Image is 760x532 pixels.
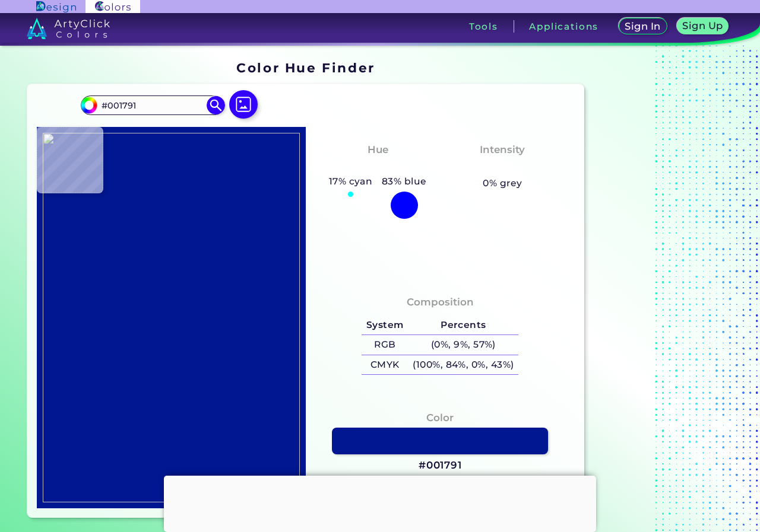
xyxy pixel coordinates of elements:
input: type color.. [97,97,208,113]
h5: Percents [408,316,519,335]
h5: 0% grey [483,176,522,191]
img: icon picture [229,90,258,119]
a: Sign Up [676,18,730,35]
img: ArtyClick Design logo [36,1,76,12]
a: Sign In [617,18,668,35]
img: icon search [207,96,224,114]
h5: (100%, 84%, 0%, 43%) [408,355,519,375]
h5: CMYK [362,355,408,375]
iframe: Advertisement [164,476,596,529]
h4: Composition [407,294,474,311]
h5: 83% blue [377,174,431,189]
h5: Sign In [624,21,661,31]
h3: Applications [529,22,598,31]
h5: (0%, 9%, 57%) [408,335,519,355]
img: 91308458-8d10-464d-9c08-a387da029ef9 [43,133,300,503]
h4: Color [426,409,454,426]
h1: Color Hue Finder [236,59,375,77]
h5: System [362,316,408,335]
h4: Intensity [480,141,525,158]
iframe: Advertisement [589,56,737,523]
h4: Hue [368,141,388,158]
h5: Sign Up [682,21,724,31]
img: logo_artyclick_colors_white.svg [27,18,110,39]
h3: #001791 [419,458,462,473]
h3: Tealish Blue [339,160,417,174]
h5: 17% cyan [324,174,377,189]
h3: Vibrant [477,160,528,174]
h5: RGB [362,335,408,355]
h3: Tools [469,22,498,31]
